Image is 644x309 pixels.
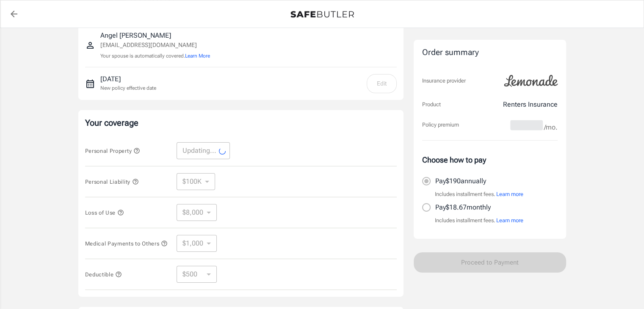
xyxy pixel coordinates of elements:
p: Angel [PERSON_NAME] [100,30,210,41]
p: Includes installment fees. [435,216,523,225]
p: Choose how to pay [422,154,558,166]
svg: Insured person [85,40,95,50]
p: Pay $18.67 monthly [435,202,491,212]
p: Insurance provider [422,77,466,85]
p: [EMAIL_ADDRESS][DOMAIN_NAME] [100,41,210,50]
button: Personal Property [85,146,140,156]
button: Personal Liability [85,177,139,187]
p: Includes installment fees. [435,190,523,199]
img: Lemonade [499,69,563,93]
p: Renters Insurance [503,99,558,110]
button: Learn More [185,52,210,60]
p: Pay $190 annually [435,176,486,186]
span: Deductible [85,271,122,278]
span: Loss of Use [85,210,124,216]
span: Medical Payments to Others [85,240,168,247]
p: New policy effective date [100,84,156,92]
a: back to quotes [6,6,22,22]
p: Product [422,100,441,109]
p: Your coverage [85,117,397,129]
button: Learn more [496,190,523,199]
button: Medical Payments to Others [85,238,168,248]
button: Learn more [496,216,523,225]
span: /mo. [544,121,558,133]
button: Loss of Use [85,207,124,218]
img: Back to quotes [290,11,354,18]
div: Order summary [422,47,558,59]
span: Personal Liability [85,179,139,185]
svg: New policy start date [85,79,95,89]
button: Deductible [85,269,122,279]
p: [DATE] [100,74,156,84]
span: Personal Property [85,148,140,154]
p: Your spouse is automatically covered. [100,52,210,60]
p: Policy premium [422,121,459,129]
